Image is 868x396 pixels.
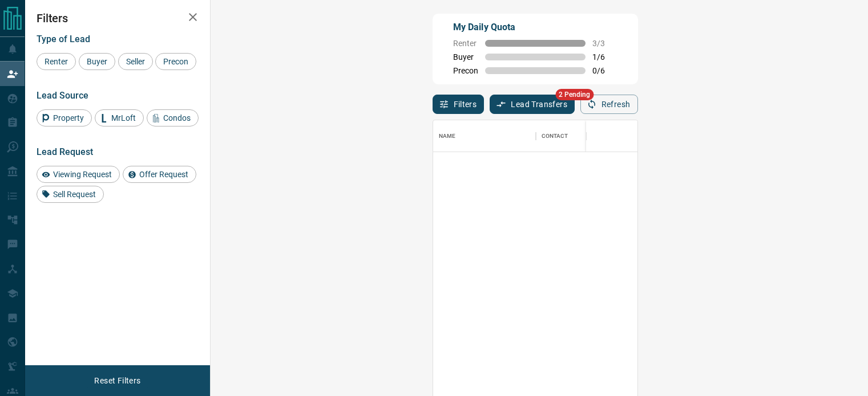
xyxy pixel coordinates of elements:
span: 2 Pending [555,89,594,100]
div: Name [439,120,456,152]
span: Renter [453,39,478,48]
div: MrLoft [95,109,144,126]
span: Seller [122,57,149,66]
div: Viewing Request [37,166,120,183]
div: Contact [536,120,627,152]
div: Sell Request [37,186,104,203]
div: Offer Request [123,166,196,183]
span: Lead Source [37,90,88,101]
button: Lead Transfers [490,95,575,114]
button: Refresh [580,95,638,114]
h2: Filters [37,11,199,25]
span: Offer Request [135,170,192,179]
span: 0 / 6 [592,66,617,75]
span: MrLoft [107,113,140,123]
div: Contact [542,120,568,152]
span: 3 / 3 [592,39,617,48]
span: Precon [453,66,478,75]
span: Sell Request [49,190,100,199]
span: Buyer [83,57,111,66]
p: My Daily Quota [453,21,617,34]
span: Precon [159,57,192,66]
span: Viewing Request [49,170,116,179]
div: Precon [155,53,196,70]
span: Property [49,113,88,123]
span: Type of Lead [37,34,90,44]
div: Renter [37,53,76,70]
span: Buyer [453,52,478,62]
div: Name [433,120,536,152]
span: Lead Request [37,146,93,157]
div: Property [37,109,92,126]
div: Seller [118,53,153,70]
span: Condos [159,113,195,123]
span: 1 / 6 [592,52,617,62]
button: Filters [433,95,485,114]
button: Reset Filters [87,371,148,390]
div: Buyer [79,53,115,70]
div: Condos [147,109,199,126]
span: Renter [41,57,72,66]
